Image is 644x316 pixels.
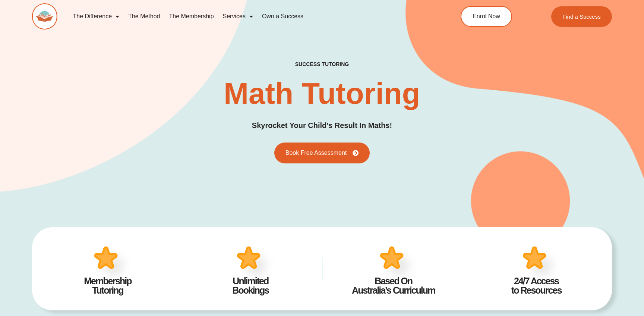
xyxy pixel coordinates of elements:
[165,8,218,25] a: The Membership
[473,13,500,19] span: Enrol Now
[258,8,308,25] a: Own a Success
[333,276,454,295] h4: Based On Australia’s Curriculum
[551,6,612,27] a: Find a Success
[285,150,347,156] span: Book Free Assessment
[607,280,644,316] iframe: Chat Widget
[476,276,597,295] h4: 24/7 Access to Resources
[47,276,168,295] h4: Membership Tutoring
[461,6,512,27] a: Enrol Now
[295,61,349,68] h4: success tutoring
[274,143,370,163] a: Book Free Assessment
[218,8,258,25] a: Services
[68,8,427,25] nav: Menu
[68,8,124,25] a: The Difference
[124,8,164,25] a: The Method
[190,276,311,295] h4: Unlimited Bookings
[562,14,601,19] span: Find a Success
[252,120,392,131] h3: Skyrocket Your Child's Result In Maths!
[224,79,420,109] h2: Math Tutoring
